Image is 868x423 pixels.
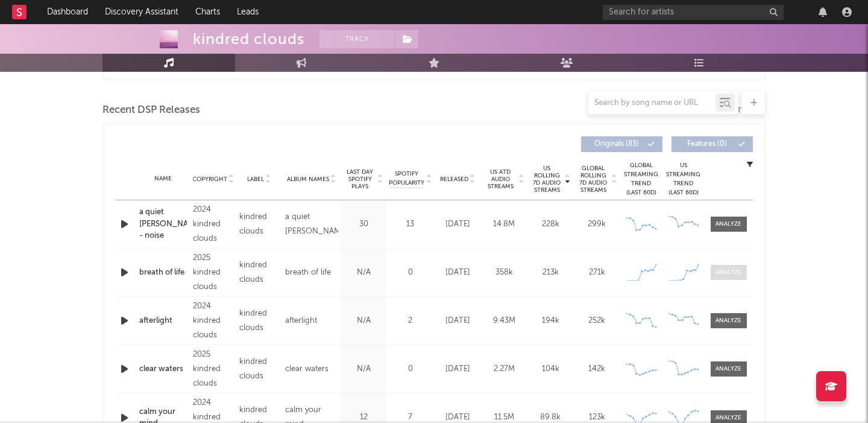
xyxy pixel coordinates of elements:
[193,348,233,391] div: 2025 kindred clouds
[344,315,383,327] div: N/A
[247,176,264,183] span: Label
[484,315,524,327] div: 9.43M
[577,267,617,279] div: 271k
[319,30,395,48] button: Track
[438,315,478,327] div: [DATE]
[192,176,227,183] span: Copyright
[440,176,468,183] span: Released
[287,176,329,183] span: Album Names
[589,141,644,148] span: Originals ( 83 )
[344,168,376,190] span: Last Day Spotify Plays
[139,174,187,183] div: Name
[193,251,233,294] div: 2025 kindred clouds
[671,136,753,152] button: Features(0)
[344,218,383,231] div: 30
[239,258,279,287] div: kindred clouds
[193,30,304,48] div: kindred clouds
[581,136,662,152] button: Originals(83)
[484,267,524,279] div: 358k
[285,266,331,280] div: breath of life
[193,299,233,343] div: 2024 kindred clouds
[588,98,715,108] input: Search by song name or URL
[577,218,617,231] div: 299k
[139,267,187,279] a: breath of life
[389,170,424,188] span: Spotify Popularity
[285,314,317,328] div: afterlight
[344,267,383,279] div: N/A
[577,363,617,375] div: 142k
[389,363,432,375] div: 0
[344,363,383,375] div: N/A
[438,363,478,375] div: [DATE]
[239,210,279,239] div: kindred clouds
[389,218,432,231] div: 13
[623,161,659,197] div: Global Streaming Trend (Last 60D)
[389,267,432,279] div: 0
[603,5,784,20] input: Search for artists
[577,315,617,327] div: 252k
[679,141,735,148] span: Features ( 0 )
[139,315,187,327] a: afterlight
[530,363,571,375] div: 104k
[577,165,610,194] span: Global Rolling 7D Audio Streams
[239,355,279,384] div: kindred clouds
[484,168,517,190] span: US ATD Audio Streams
[665,161,702,197] div: US Streaming Trend (Last 60D)
[530,267,571,279] div: 213k
[438,218,478,231] div: [DATE]
[285,210,338,239] div: a quiet [PERSON_NAME]
[530,315,571,327] div: 194k
[484,363,524,375] div: 2.27M
[389,315,432,327] div: 2
[530,165,564,194] span: US Rolling 7D Audio Streams
[139,206,187,242] a: a quiet [PERSON_NAME] - noise
[285,362,329,377] div: clear waters
[139,363,187,375] a: clear waters
[530,218,571,231] div: 228k
[438,267,478,279] div: [DATE]
[239,307,279,336] div: kindred clouds
[193,203,233,246] div: 2024 kindred clouds
[484,218,524,231] div: 14.8M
